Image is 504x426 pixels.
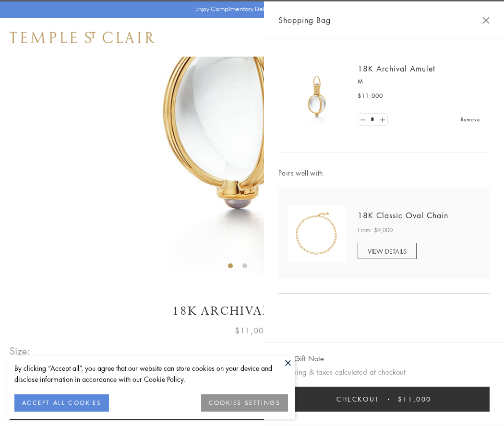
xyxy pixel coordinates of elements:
[14,394,109,412] button: ACCEPT ALL COOKIES
[10,32,155,43] img: Temple St. Clair
[278,14,331,26] span: Shopping Bag
[398,394,432,404] span: $11,000
[278,366,490,378] p: Shipping & taxes calculated at checkout
[358,91,383,101] span: $11,000
[201,394,288,412] button: COOKIES SETTINGS
[195,4,304,14] p: Enjoy Complimentary Delivery & Returns
[288,67,346,125] img: 18K Archival Amulet
[10,343,31,359] span: Size:
[358,225,393,235] span: From: $9,000
[377,114,387,126] a: Set quantity to 2
[336,394,379,404] span: Checkout
[358,243,417,259] a: VIEW DETAILS
[358,114,368,126] a: Set quantity to 0
[358,63,435,74] a: 18K Archival Amulet
[288,205,346,262] img: N88865-OV18
[358,77,480,86] p: M
[278,387,490,412] button: Checkout $11,000
[461,114,480,125] a: Remove
[368,247,407,256] span: VIEW DETAILS
[278,167,490,178] span: Pairs well with
[10,303,494,319] h1: 18K Archival Amulet
[14,363,288,385] div: By clicking “Accept all”, you agree that our website can store cookies on your device and disclos...
[235,324,269,337] span: $11,000
[482,17,490,24] button: Close Shopping Bag
[358,210,448,221] a: 18K Classic Oval Chain
[278,353,324,365] button: Add Gift Note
